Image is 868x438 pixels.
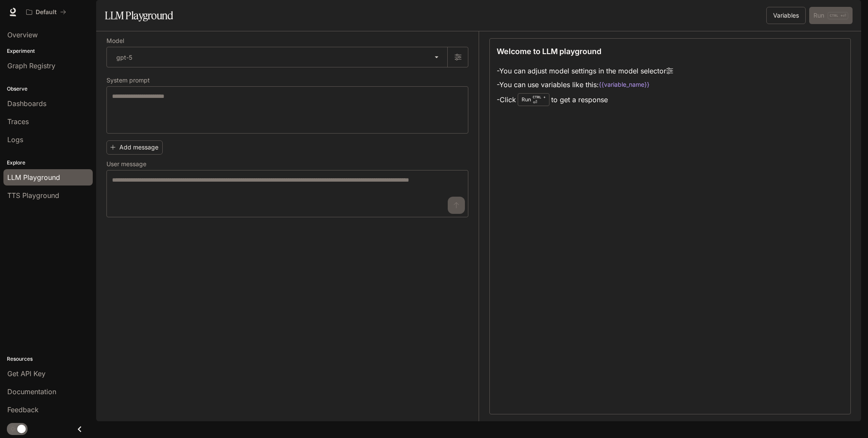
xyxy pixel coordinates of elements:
[22,3,70,21] button: All workspaces
[533,94,546,100] p: CTRL +
[107,47,447,67] div: gpt-5
[497,46,601,57] p: Welcome to LLM playground
[106,38,124,44] p: Model
[36,9,57,16] p: Default
[497,64,673,78] li: - You can adjust model settings in the model selector
[497,78,673,91] li: - You can use variables like this:
[106,77,150,83] p: System prompt
[105,7,173,24] h1: LLM Playground
[599,80,649,89] code: {{variable_name}}
[766,7,806,24] button: Variables
[106,140,163,155] button: Add message
[116,53,132,62] p: gpt-5
[518,93,549,106] div: Run
[533,94,546,105] p: ⏎
[106,161,146,167] p: User message
[497,91,673,108] li: - Click to get a response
